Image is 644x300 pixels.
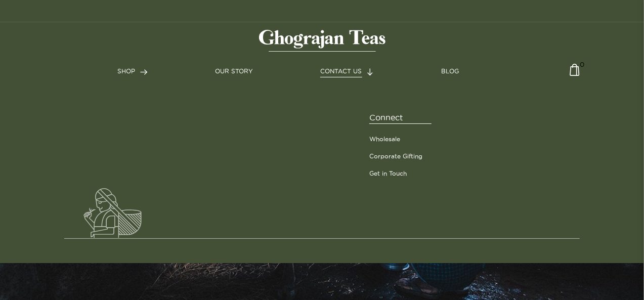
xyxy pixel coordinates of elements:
a: SHOP [118,67,148,76]
a: Corporate Gifting [369,152,422,161]
img: logo-matt.svg [259,30,385,52]
a: BLOG [441,67,459,76]
a: CONTACT US [320,67,374,76]
a: OUR STORY [215,67,253,76]
img: cart-icon-matt.svg [570,64,580,83]
a: Get in Touch [369,169,407,178]
span: Connect [369,111,432,124]
a: Wholesale [369,135,400,144]
a: 0 [570,64,580,83]
span: 0 [580,60,585,64]
span: CONTACT US [320,68,362,74]
span: SHOP [118,68,136,74]
img: forward-arrow.svg [140,69,148,75]
img: forward-arrow.svg [367,68,373,76]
